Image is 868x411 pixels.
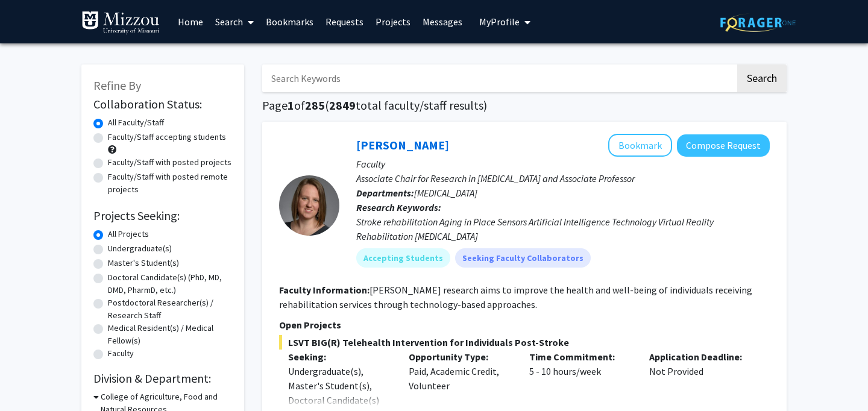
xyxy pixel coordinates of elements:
[356,248,450,268] mat-chip: Accepting Students
[108,131,226,143] label: Faculty/Staff accepting students
[356,215,770,243] div: Stroke rehabilitation Aging in Place Sensors Artificial Intelligence Technology Virtual Reality R...
[356,171,770,186] p: Associate Chair for Research in [MEDICAL_DATA] and Associate Professor
[356,157,770,171] p: Faculty
[455,248,591,268] mat-chip: Seeking Faculty Collaborators
[414,187,477,199] span: [MEDICAL_DATA]
[93,371,232,386] h2: Division & Department:
[262,98,787,113] h1: Page of ( total faculty/staff results)
[319,1,370,43] a: Requests
[279,284,370,296] b: Faculty Information:
[356,187,414,199] b: Departments:
[108,228,149,240] label: All Projects
[81,11,160,35] img: University of Missouri Logo
[649,350,752,364] p: Application Deadline:
[479,16,520,28] span: My Profile
[529,350,632,364] p: Time Commitment:
[608,134,672,157] button: Add Rachel Wolpert to Bookmarks
[108,116,164,129] label: All Faculty/Staff
[288,350,391,364] p: Seeking:
[108,171,232,196] label: Faculty/Staff with posted remote projects
[108,296,232,322] label: Postdoctoral Researcher(s) / Research Staff
[279,318,770,332] p: Open Projects
[356,137,449,152] a: [PERSON_NAME]
[279,284,752,310] fg-read-more: [PERSON_NAME] research aims to improve the health and well-being of individuals receiving rehabil...
[172,1,209,43] a: Home
[93,97,232,111] h2: Collaboration Status:
[108,257,179,269] label: Master's Student(s)
[262,64,735,92] input: Search Keywords
[9,357,51,402] iframe: Chat
[209,1,260,43] a: Search
[108,347,134,360] label: Faculty
[260,1,319,43] a: Bookmarks
[737,64,787,92] button: Search
[720,13,796,32] img: ForagerOne Logo
[329,98,356,113] span: 2849
[417,1,468,43] a: Messages
[305,98,325,113] span: 285
[108,271,232,296] label: Doctoral Candidate(s) (PhD, MD, DMD, PharmD, etc.)
[108,242,172,255] label: Undergraduate(s)
[288,98,294,113] span: 1
[108,322,232,347] label: Medical Resident(s) / Medical Fellow(s)
[370,1,417,43] a: Projects
[93,78,141,93] span: Refine By
[93,209,232,223] h2: Projects Seeking:
[356,201,441,213] b: Research Keywords:
[409,350,511,364] p: Opportunity Type:
[279,335,770,350] span: LSVT BIG(R) Telehealth Intervention for Individuals Post-Stroke
[677,134,770,157] button: Compose Request to Rachel Wolpert
[108,156,231,169] label: Faculty/Staff with posted projects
